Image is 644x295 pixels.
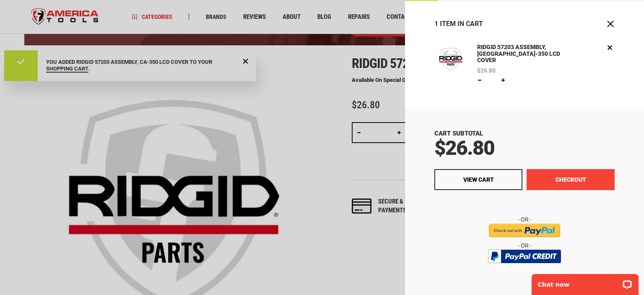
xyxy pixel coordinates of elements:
span: $26.80 [477,68,496,73]
a: RIDGID 57203 ASSEMBLY, [GEOGRAPHIC_DATA]-350 LCD COVER [475,43,571,65]
button: Checkout [527,169,615,190]
span: Cart Subtotal [434,130,483,137]
a: RIDGID 57203 ASSEMBLY, CA-350 LCD COVER [434,43,467,85]
iframe: LiveChat chat widget [526,269,644,295]
button: Close [606,20,615,28]
a: View Cart [434,169,522,190]
span: $26.80 [434,136,494,160]
span: View Cart [463,176,494,183]
img: btn_bml_text.png [493,265,556,274]
span: Item in Cart [440,20,483,28]
img: RIDGID 57203 ASSEMBLY, CA-350 LCD COVER [434,43,467,76]
span: 1 [434,20,438,28]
